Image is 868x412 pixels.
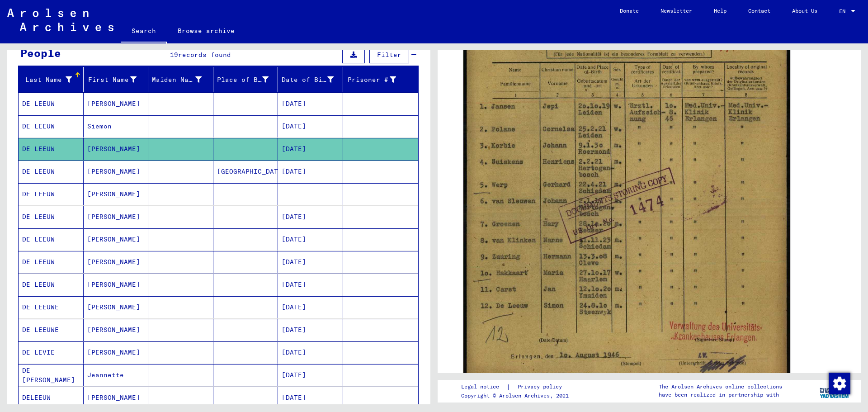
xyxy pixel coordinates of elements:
img: Change consent [829,373,850,394]
span: 19 [170,51,178,59]
span: EN [839,8,849,14]
a: Browse archive [167,20,245,42]
mat-header-cell: Prisoner # [343,67,419,92]
mat-cell: [DATE] [278,319,343,341]
mat-cell: [PERSON_NAME] [84,341,149,364]
a: Search [121,20,167,43]
div: Date of Birth [282,72,345,87]
mat-cell: [PERSON_NAME] [84,138,149,160]
mat-cell: DE LEEUW [19,206,84,228]
mat-cell: DE LEEUWE [19,296,84,318]
a: Legal notice [461,382,506,392]
div: Last Name [22,72,83,87]
mat-cell: DE [PERSON_NAME] [19,364,84,386]
mat-cell: [PERSON_NAME] [84,251,149,273]
a: Privacy policy [510,382,573,392]
div: First Name [87,72,148,87]
div: Maiden Name [152,72,213,87]
mat-cell: DE LEEUW [19,228,84,251]
mat-cell: [DATE] [278,138,343,160]
mat-header-cell: Last Name [19,67,84,92]
p: have been realized in partnership with [659,391,782,399]
mat-cell: [PERSON_NAME] [84,93,149,115]
mat-cell: DE LEEUW [19,93,84,115]
div: First Name [87,75,137,85]
p: Copyright © Arolsen Archives, 2021 [461,392,573,400]
div: People [20,45,61,61]
span: records found [178,51,231,59]
mat-cell: DE LEEUW [19,274,84,296]
div: Change consent [828,372,850,394]
div: Last Name [22,75,72,85]
div: Prisoner # [347,75,396,85]
mat-cell: DE LEEUWE [19,319,84,341]
mat-cell: [PERSON_NAME] [84,183,149,205]
mat-cell: Jeannette [84,364,149,386]
mat-cell: [PERSON_NAME] [84,296,149,318]
mat-cell: [DATE] [278,387,343,409]
mat-cell: [PERSON_NAME] [84,228,149,251]
img: Arolsen_neg.svg [7,9,113,31]
mat-cell: [DATE] [278,296,343,318]
mat-header-cell: Date of Birth [278,67,343,92]
mat-header-cell: Maiden Name [148,67,213,92]
button: Filter [369,46,409,63]
mat-cell: [PERSON_NAME] [84,274,149,296]
div: Date of Birth [282,75,334,85]
mat-cell: [DATE] [278,341,343,364]
mat-cell: DE LEEUW [19,115,84,137]
mat-cell: [PERSON_NAME] [84,161,149,183]
mat-cell: Siemon [84,115,149,137]
mat-cell: [DATE] [278,93,343,115]
mat-cell: [DATE] [278,115,343,137]
mat-cell: [DATE] [278,206,343,228]
mat-header-cell: First Name [84,67,149,92]
div: Prisoner # [347,72,408,87]
mat-cell: [DATE] [278,274,343,296]
span: Filter [377,51,401,59]
mat-cell: DE LEEUW [19,183,84,205]
img: yv_logo.png [818,379,852,402]
div: Place of Birth [217,75,269,85]
mat-header-cell: Place of Birth [213,67,278,92]
mat-cell: DE LEEUW [19,251,84,273]
mat-cell: [DATE] [278,161,343,183]
div: | [461,382,573,392]
div: Place of Birth [217,72,280,87]
mat-cell: DELEEUW [19,387,84,409]
mat-cell: [DATE] [278,251,343,273]
mat-cell: DE LEEUW [19,138,84,160]
mat-cell: [DATE] [278,364,343,386]
mat-cell: [PERSON_NAME] [84,319,149,341]
mat-cell: [DATE] [278,228,343,251]
p: The Arolsen Archives online collections [659,383,782,391]
mat-cell: [PERSON_NAME] [84,206,149,228]
mat-cell: DE LEEUW [19,161,84,183]
div: Maiden Name [152,75,202,85]
mat-cell: [PERSON_NAME] [84,387,149,409]
mat-cell: DE LEVIE [19,341,84,364]
mat-cell: [GEOGRAPHIC_DATA] [213,161,278,183]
